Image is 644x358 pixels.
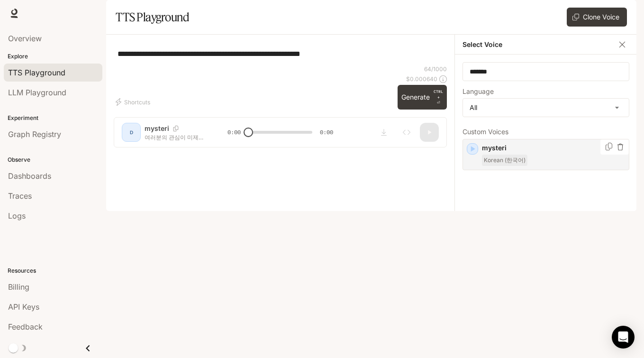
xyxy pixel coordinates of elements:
p: CTRL + [434,89,443,100]
button: Copy Voice ID [604,143,614,150]
button: Clone Voice [567,8,627,27]
p: Custom Voices [463,129,629,135]
p: Language [463,88,494,95]
p: ⏎ [434,89,443,106]
p: 64 / 1000 [424,65,447,73]
span: Korean (한국어) [482,155,527,166]
div: Open Intercom Messenger [612,326,635,349]
p: $ 0.000640 [406,75,437,83]
button: Shortcuts [114,94,154,110]
p: mysteri [482,143,625,153]
button: GenerateCTRL +⏎ [398,85,447,110]
div: All [463,99,629,117]
h1: TTS Playground [116,8,189,27]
